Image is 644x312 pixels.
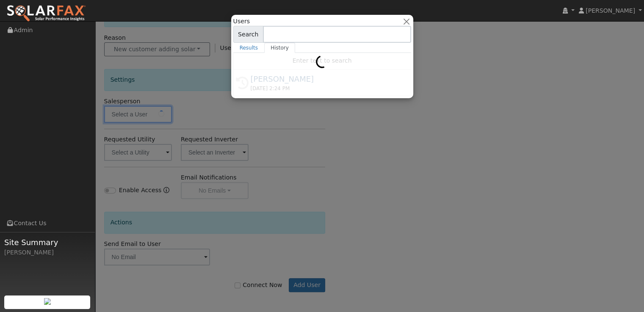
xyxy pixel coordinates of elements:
[4,237,91,248] span: Site Summary
[44,298,51,305] img: retrieve
[4,248,91,257] div: [PERSON_NAME]
[233,43,265,53] a: Results
[586,7,635,14] span: [PERSON_NAME]
[264,43,295,53] a: History
[233,26,263,43] span: Search
[6,5,86,22] img: SolarFax
[233,17,250,26] span: Users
